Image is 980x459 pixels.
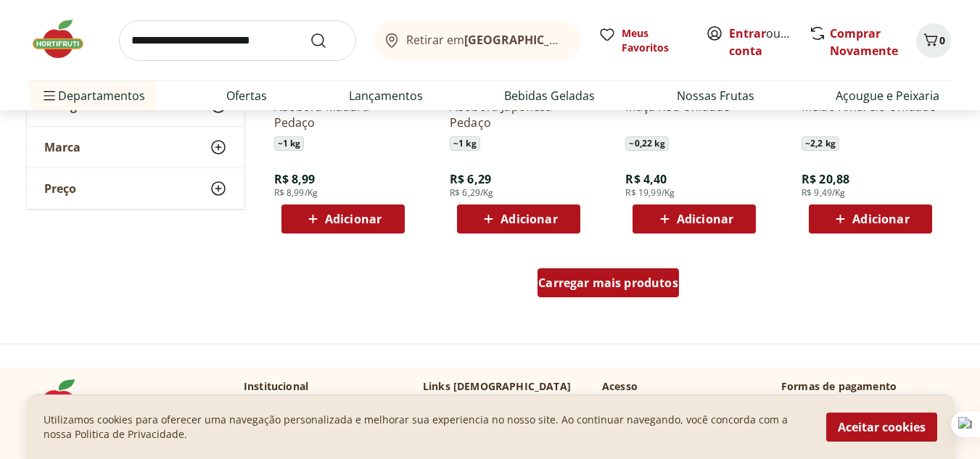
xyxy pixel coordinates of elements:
[625,99,763,131] a: Maçã Red Unidade
[119,20,356,61] input: search
[41,78,58,113] button: Menu
[406,33,567,46] span: Retirar em
[916,23,951,58] button: Carrinho
[852,213,909,225] span: Adicionar
[450,187,494,199] span: R$ 6,29/Kg
[274,171,316,187] span: R$ 8,99
[464,32,709,48] b: [GEOGRAPHIC_DATA]/[GEOGRAPHIC_DATA]
[809,204,932,233] button: Adicionar
[625,187,675,199] span: R$ 19,99/Kg
[538,277,678,289] span: Carregar mais produtos
[677,87,754,104] a: Nossas Frutas
[826,413,937,442] button: Aceitar cookies
[44,181,76,196] span: Preço
[457,204,580,233] button: Adicionar
[27,127,244,168] button: Marca
[939,33,945,47] span: 0
[374,20,581,61] button: Retirar em[GEOGRAPHIC_DATA]/[GEOGRAPHIC_DATA]
[802,99,939,131] a: Melão Amarelo Unidade
[29,379,102,423] img: Hortifruti
[501,213,557,225] span: Adicionar
[325,213,382,225] span: Adicionar
[450,99,588,131] a: Abóbora Japonesa Pedaço
[450,171,491,187] span: R$ 6,29
[677,213,733,225] span: Adicionar
[625,136,668,151] span: ~ 0,22 kg
[44,140,81,154] span: Marca
[44,413,809,442] p: Utilizamos cookies para oferecer uma navegação personalizada e melhorar sua experiencia no nosso ...
[836,87,939,104] a: Açougue e Peixaria
[41,78,145,113] span: Departamentos
[729,25,766,41] a: Entrar
[622,26,688,55] span: Meus Favoritos
[310,32,345,49] button: Submit Search
[830,25,898,59] a: Comprar Novamente
[27,168,244,209] button: Preço
[729,25,794,59] span: ou
[244,379,308,394] p: Institucional
[602,379,638,394] p: Acesso
[281,204,405,233] button: Adicionar
[802,171,849,187] span: R$ 20,88
[538,268,679,303] a: Carregar mais produtos
[598,26,688,55] a: Meus Favoritos
[504,87,595,104] a: Bebidas Geladas
[29,17,102,61] img: Hortifruti
[802,136,839,151] span: ~ 2,2 kg
[274,187,318,199] span: R$ 8,99/Kg
[274,136,305,151] span: ~ 1 kg
[802,187,846,199] span: R$ 9,49/Kg
[450,136,480,151] span: ~ 1 kg
[274,99,412,131] a: Abóbora Madura Pedaço
[349,87,423,104] a: Lançamentos
[781,379,951,394] p: Formas de pagamento
[729,25,809,59] a: Criar conta
[423,379,571,394] p: Links [DEMOGRAPHIC_DATA]
[633,204,756,233] button: Adicionar
[226,87,267,104] a: Ofertas
[625,171,667,187] span: R$ 4,40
